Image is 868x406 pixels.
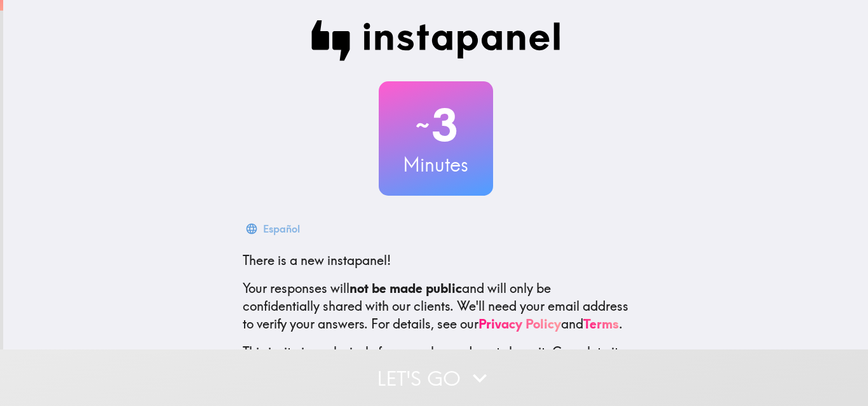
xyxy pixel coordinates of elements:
[583,316,619,332] a: Terms
[263,220,300,238] div: Español
[243,216,305,241] button: Español
[379,151,493,178] h3: Minutes
[478,316,561,332] a: Privacy Policy
[243,343,629,379] p: This invite is exclusively for you, please do not share it. Complete it soon because spots are li...
[379,99,493,151] h2: 3
[243,252,391,268] span: There is a new instapanel!
[311,20,560,61] img: Instapanel
[349,280,462,296] b: not be made public
[243,280,629,333] p: Your responses will and will only be confidentially shared with our clients. We'll need your emai...
[414,106,431,144] span: ~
